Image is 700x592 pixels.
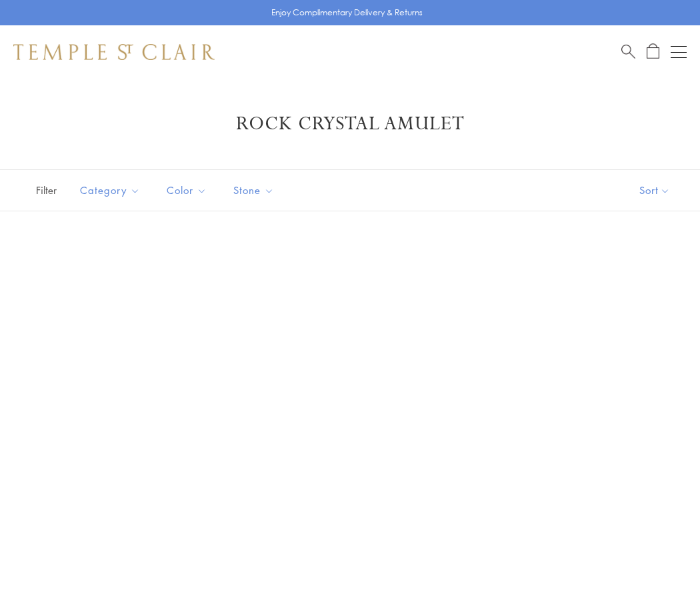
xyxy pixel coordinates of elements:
[70,175,150,205] button: Category
[647,43,659,60] a: Open Shopping Bag
[671,44,687,60] button: Open navigation
[13,44,215,60] img: Temple St. Clair
[157,175,217,205] button: Color
[609,170,700,211] button: Show sort by
[73,182,150,199] span: Category
[271,6,423,19] p: Enjoy Complimentary Delivery & Returns
[160,182,217,199] span: Color
[33,112,667,136] h1: Rock Crystal Amulet
[621,43,635,60] a: Search
[227,182,284,199] span: Stone
[223,175,284,205] button: Stone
